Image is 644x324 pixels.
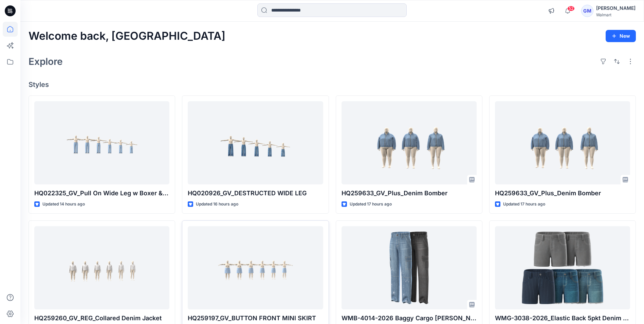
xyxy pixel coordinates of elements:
p: WMG-3038-2026_Elastic Back 5pkt Denim Shorts 3 Inseam - Cost Opt [495,313,630,323]
a: WMB-4014-2026 Baggy Cargo Jean [342,226,477,309]
button: New [606,30,636,42]
div: Walmart [596,12,636,17]
a: HQ022325_GV_Pull On Wide Leg w Boxer & Side Stripe [34,101,169,184]
a: HQ259260_GV_REG_Collared Denim Jacket [34,226,169,309]
p: HQ259197_GV_BUTTON FRONT MINI SKIRT [188,313,323,323]
h2: Welcome back, [GEOGRAPHIC_DATA] [29,30,225,42]
p: Updated 17 hours ago [350,201,392,208]
p: HQ259260_GV_REG_Collared Denim Jacket [34,313,169,323]
p: HQ259633_GV_Plus_Denim Bomber [495,188,630,198]
h4: Styles [29,80,636,89]
p: Updated 16 hours ago [196,201,238,208]
div: GM [581,5,593,17]
span: 52 [567,6,575,11]
a: HQ259633_GV_Plus_Denim Bomber [495,101,630,184]
a: WMG-3038-2026_Elastic Back 5pkt Denim Shorts 3 Inseam - Cost Opt [495,226,630,309]
p: Updated 14 hours ago [42,201,85,208]
p: HQ022325_GV_Pull On Wide Leg w Boxer & Side Stripe [34,188,169,198]
h2: Explore [29,56,63,67]
p: WMB-4014-2026 Baggy Cargo [PERSON_NAME] [342,313,477,323]
p: Updated 17 hours ago [503,201,545,208]
a: HQ259197_GV_BUTTON FRONT MINI SKIRT [188,226,323,309]
a: HQ020926_GV_DESTRUCTED WIDE LEG [188,101,323,184]
div: [PERSON_NAME] [596,4,636,12]
a: HQ259633_GV_Plus_Denim Bomber [342,101,477,184]
p: HQ259633_GV_Plus_Denim Bomber [342,188,477,198]
p: HQ020926_GV_DESTRUCTED WIDE LEG [188,188,323,198]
